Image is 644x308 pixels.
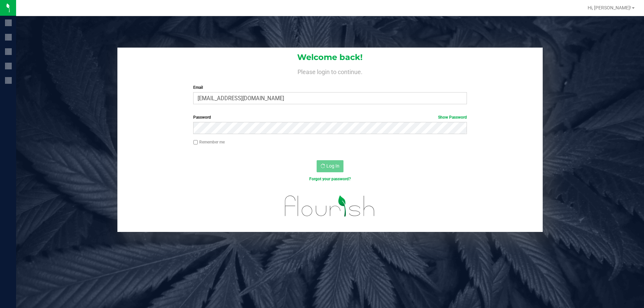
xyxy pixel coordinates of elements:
[277,189,383,223] img: flourish_logo.svg
[193,140,198,145] input: Remember me
[117,67,543,75] h4: Please login to continue.
[309,177,351,181] a: Forgot your password?
[317,160,343,172] button: Log In
[588,5,631,10] span: Hi, [PERSON_NAME]!
[193,139,225,145] label: Remember me
[326,163,339,169] span: Log In
[193,84,467,90] label: Email
[193,115,211,120] span: Password
[438,115,467,120] a: Show Password
[117,53,543,62] h1: Welcome back!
